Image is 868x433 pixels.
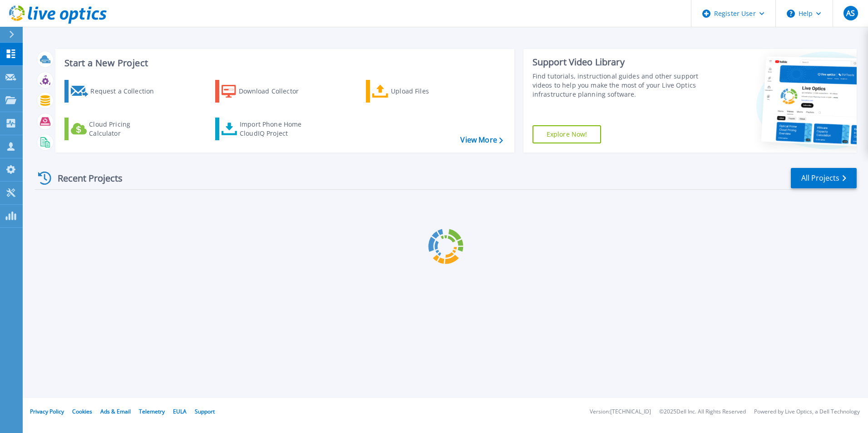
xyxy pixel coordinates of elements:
a: Privacy Policy [30,408,64,415]
a: EULA [173,408,187,415]
li: Powered by Live Optics, a Dell Technology [754,409,860,415]
a: All Projects [791,168,857,188]
a: Cloud Pricing Calculator [64,118,166,140]
div: Request a Collection [90,82,163,100]
div: Download Collector [239,82,311,100]
a: Telemetry [139,408,165,415]
div: Upload Files [391,82,464,100]
a: Request a Collection [64,80,166,103]
a: Upload Files [366,80,467,103]
span: AS [846,10,855,17]
h3: Start a New Project [64,58,503,68]
a: Support [195,408,215,415]
a: View More [460,136,503,144]
a: Cookies [72,408,92,415]
div: Cloud Pricing Calculator [89,120,162,138]
li: Version: [TECHNICAL_ID] [590,409,651,415]
div: Support Video Library [533,56,702,68]
div: Recent Projects [35,167,135,189]
a: Explore Now! [533,125,602,143]
a: Download Collector [215,80,316,103]
li: © 2025 Dell Inc. All Rights Reserved [659,409,746,415]
div: Find tutorials, instructional guides and other support videos to help you make the most of your L... [533,72,702,99]
a: Ads & Email [100,408,131,415]
div: Import Phone Home CloudIQ Project [240,120,311,138]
